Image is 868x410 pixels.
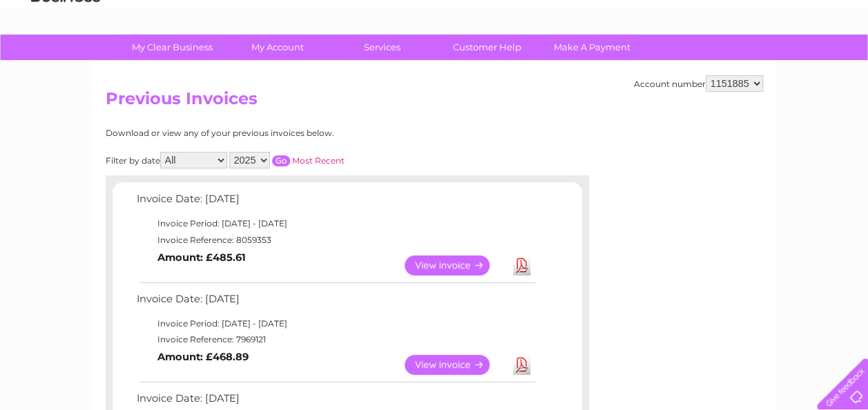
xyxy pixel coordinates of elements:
div: Account number [634,75,763,92]
a: Services [325,35,439,60]
a: Water [625,59,651,69]
a: Energy [659,59,690,69]
img: logo.png [30,36,101,78]
a: Make A Payment [535,35,649,60]
a: Contact [776,59,810,69]
a: Download [513,255,530,275]
a: Customer Help [430,35,544,60]
a: View [405,255,506,275]
a: Download [513,355,530,375]
a: My Account [220,35,334,60]
a: Blog [748,59,768,69]
a: Log out [822,59,855,69]
a: View [405,355,506,375]
a: Telecoms [698,59,740,69]
a: Most Recent [292,155,345,166]
div: Clear Business is a trading name of Verastar Limited (registered in [GEOGRAPHIC_DATA] No. 3667643... [108,8,761,67]
td: Invoice Date: [DATE] [133,190,537,215]
td: Invoice Period: [DATE] - [DATE] [133,215,537,232]
td: Invoice Date: [DATE] [133,290,537,315]
b: Amount: £468.89 [157,351,249,363]
div: Download or view any of your previous invoices below. [106,128,468,138]
a: 0333 014 3131 [608,7,703,24]
td: Invoice Reference: 7969121 [133,331,537,348]
td: Invoice Period: [DATE] - [DATE] [133,315,537,332]
div: Filter by date [106,152,468,168]
b: Amount: £485.61 [157,251,246,264]
h2: Previous Invoices [106,89,763,115]
td: Invoice Reference: 8059353 [133,232,537,248]
a: My Clear Business [115,35,229,60]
